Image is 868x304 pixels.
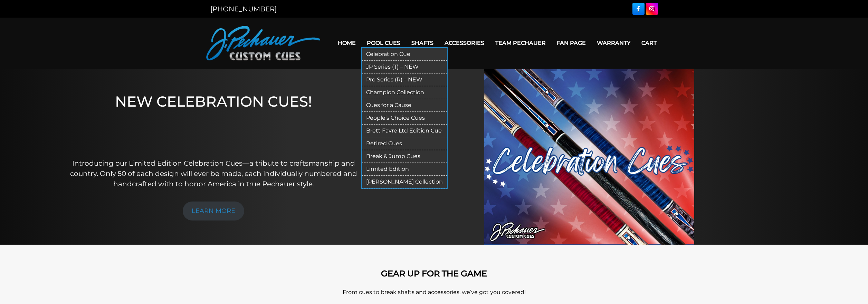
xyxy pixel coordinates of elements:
a: Cart [636,34,662,52]
img: Pechauer Custom Cues [206,26,320,60]
a: Celebration Cue [362,48,447,61]
a: Cues for a Cause [362,99,447,112]
a: [PHONE_NUMBER] [210,5,277,13]
a: Break & Jump Cues [362,150,447,163]
a: Team Pechauer [490,34,551,52]
a: Retired Cues [362,137,447,150]
a: People’s Choice Cues [362,112,447,125]
a: Pool Cues [361,34,406,52]
h1: NEW CELEBRATION CUES! [68,93,359,148]
a: LEARN MORE [183,202,244,220]
p: Introducing our Limited Edition Celebration Cues—a tribute to craftsmanship and country. Only 50 ... [68,158,359,189]
strong: GEAR UP FOR THE GAME [381,268,487,278]
a: Brett Favre Ltd Edition Cue [362,125,447,137]
a: Shafts [406,34,439,52]
a: Home [332,34,361,52]
a: Champion Collection [362,86,447,99]
a: Warranty [591,34,636,52]
a: Accessories [439,34,490,52]
a: JP Series (T) – NEW [362,61,447,73]
a: Fan Page [551,34,591,52]
a: Pro Series (R) – NEW [362,73,447,86]
p: From cues to break shafts and accessories, we’ve got you covered! [237,288,631,296]
a: [PERSON_NAME] Collection [362,176,447,188]
a: Limited Edition [362,163,447,176]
